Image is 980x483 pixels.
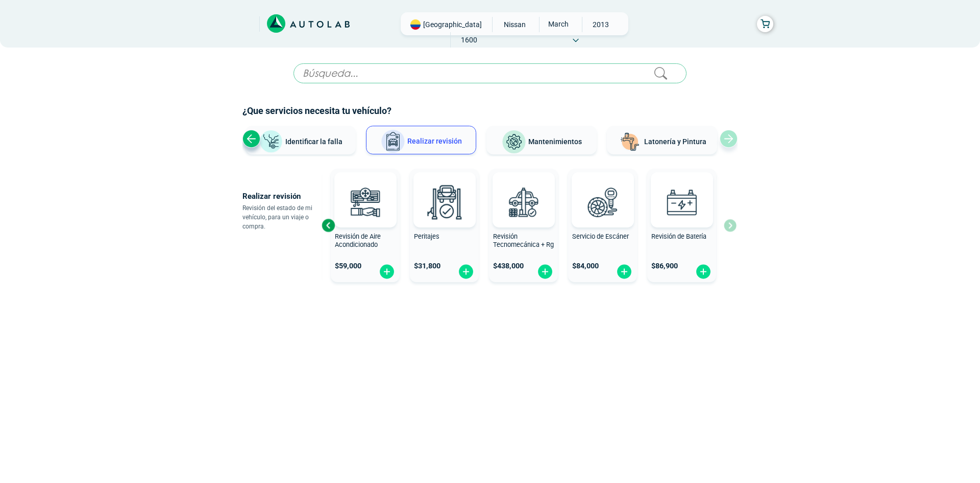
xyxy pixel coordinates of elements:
[242,203,322,231] p: Revisión del estado de mi vehículo, para un viaje o compra.
[451,32,487,48] span: 1600
[644,137,706,146] span: Latonería y Pintura
[616,264,632,280] img: fi_plus-circle2.svg
[580,179,625,224] img: escaner-v3.svg
[695,264,712,280] img: fi_plus-circle2.svg
[422,179,467,224] img: peritaje-v3.svg
[493,262,524,270] span: $ 438,000
[246,126,356,154] button: Identificar la falla
[407,137,462,145] span: Realizar revisión
[429,174,460,205] img: AD0BCuuxAAAAAElFTkSuQmCC
[568,169,637,282] button: Servicio de Escáner $84,000
[572,233,629,240] span: Servicio de Escáner
[587,174,618,205] img: AD0BCuuxAAAAAElFTkSuQmCC
[607,126,717,154] button: Latonería y Pintura
[285,137,342,145] span: Identificar la falla
[414,262,440,270] span: $ 31,800
[508,174,539,205] img: AD0BCuuxAAAAAElFTkSuQmCC
[242,104,738,118] h2: ¿Que servicios necesita tu vehículo?
[242,189,322,203] p: Realizar revisión
[502,130,526,154] img: Mantenimientos
[410,19,421,30] img: Flag of COLOMBIA
[651,262,678,270] span: $ 86,900
[486,126,597,154] button: Mantenimientos
[647,169,716,282] button: Revisión de Batería $86,900
[410,169,479,282] button: Peritajes $31,800
[659,179,704,224] img: cambio_bateria-v3.svg
[321,218,336,233] div: Previous slide
[667,174,697,205] img: AD0BCuuxAAAAAElFTkSuQmCC
[242,130,260,148] div: Previous slide
[501,179,546,224] img: revision_tecno_mecanica-v3.svg
[540,17,576,31] span: MARCH
[342,179,387,224] img: aire_acondicionado-v3.svg
[493,233,554,249] span: Revisión Tecnomecánica + Rg
[528,137,582,146] span: Mantenimientos
[572,262,599,270] span: $ 84,000
[350,174,381,205] img: AD0BCuuxAAAAAElFTkSuQmCC
[489,169,558,282] button: Revisión Tecnomecánica + Rg $438,000
[414,233,439,240] span: Peritajes
[259,130,283,154] img: Identificar la falla
[582,17,619,32] span: 2013
[366,126,476,154] button: Realizar revisión
[331,169,400,282] button: Revisión de Aire Acondicionado $59,000
[458,264,474,280] img: fi_plus-circle2.svg
[618,130,642,154] img: Latonería y Pintura
[335,262,361,270] span: $ 59,000
[381,129,405,154] img: Realizar revisión
[423,19,482,30] span: [GEOGRAPHIC_DATA]
[379,264,395,280] img: fi_plus-circle2.svg
[293,63,687,83] input: Búsqueda...
[537,264,553,280] img: fi_plus-circle2.svg
[335,233,381,249] span: Revisión de Aire Acondicionado
[497,17,533,32] span: NISSAN
[651,233,706,240] span: Revisión de Batería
